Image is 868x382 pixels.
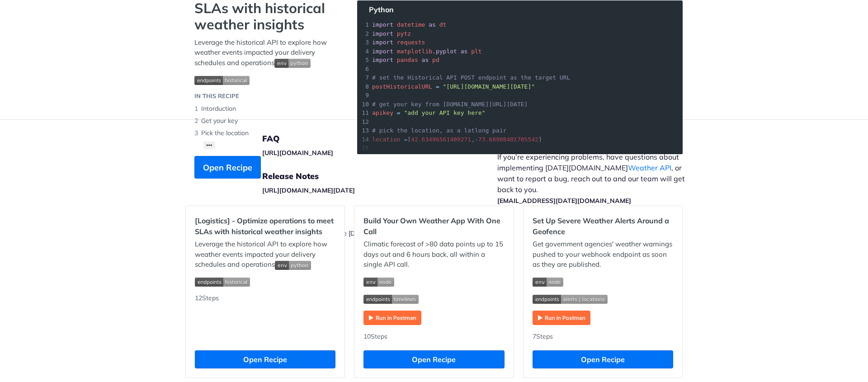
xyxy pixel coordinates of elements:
p: Leverage the historical API to explore how weather events impacted your delivery schedules and op... [195,239,335,270]
span: Expand image [533,277,673,287]
img: Run in Postman [533,311,590,325]
img: env [274,59,311,68]
p: Get government agencies' weather warnings pushed to your webhook endpoint as soon as they are pub... [533,239,673,270]
img: env [275,261,311,270]
li: Intorduction [194,103,339,115]
span: Open Recipe [203,161,252,174]
a: Expand image [363,313,421,321]
span: Expand image [363,293,504,304]
div: 10 Steps [363,332,504,341]
img: endpoint [363,295,419,304]
img: endpoint [195,278,250,287]
img: env [363,278,394,287]
div: IN THIS RECIPE [194,92,239,101]
button: Open Recipe [533,350,673,368]
div: 7 Steps [533,332,673,341]
span: Expand image [195,277,335,287]
button: Open Recipe [195,350,335,368]
a: [EMAIL_ADDRESS][DATE][DOMAIN_NAME] [497,197,631,205]
span: Expand image [274,58,311,67]
span: Expand image [194,75,339,85]
img: endpoint [194,76,250,85]
span: Expand image [533,293,673,304]
button: Open Recipe [194,156,261,179]
span: Expand image [275,260,311,269]
li: Pick the location [194,127,339,139]
p: Leverage the historical API to explore how weather events impacted your delivery schedules and op... [194,38,339,68]
img: env [533,278,563,287]
li: Get your key [194,115,339,127]
h2: [Logistics] - Optimize operations to meet SLAs with historical weather insights [195,215,335,237]
h2: Build Your Own Weather App With One Call [363,215,504,237]
button: Open Recipe [363,350,504,368]
div: 12 Steps [195,293,335,341]
h2: Set Up Severe Weather Alerts Around a Geofence [533,215,673,237]
a: Expand image [533,313,590,321]
button: ••• [203,141,215,149]
p: Climatic forecast of >80 data points up to 15 days out and 6 hours back, all within a single API ... [363,239,504,270]
span: Expand image [363,277,504,287]
img: Run in Postman [363,311,421,325]
img: endpoint [533,295,608,304]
